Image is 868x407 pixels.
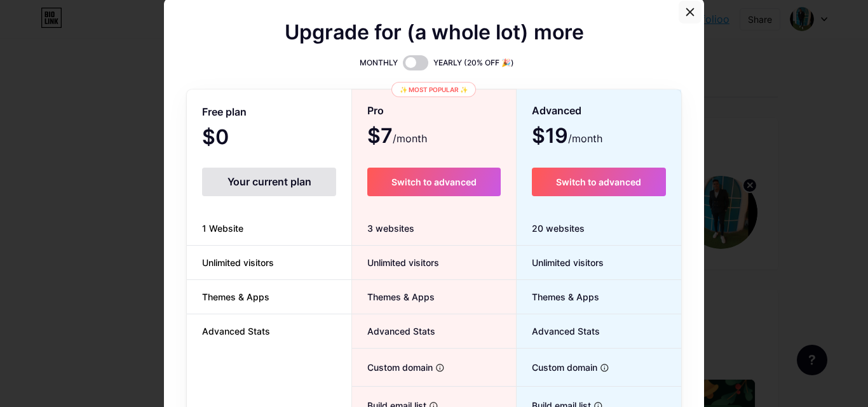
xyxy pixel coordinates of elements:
[202,130,263,147] span: $0
[532,128,602,146] span: $19
[517,361,597,374] span: Custom domain
[517,290,599,304] span: Themes & Apps
[391,177,477,187] span: Switch to advanced
[285,25,584,40] span: Upgrade for (a whole lot) more
[393,131,427,146] span: /month
[367,100,384,122] span: Pro
[187,324,285,338] span: Advanced Stats
[352,211,515,246] div: 3 websites
[367,128,427,146] span: $7
[532,168,666,196] button: Switch to advanced
[532,100,581,122] span: Advanced
[352,324,435,338] span: Advanced Stats
[360,57,398,69] span: MONTHLY
[517,256,604,269] span: Unlimited visitors
[187,290,285,304] span: Themes & Apps
[187,256,289,269] span: Unlimited visitors
[433,57,514,69] span: YEARLY (20% OFF 🎉)
[352,256,439,269] span: Unlimited visitors
[352,361,433,374] span: Custom domain
[517,211,681,246] div: 20 websites
[517,324,600,338] span: Advanced Stats
[367,168,500,196] button: Switch to advanced
[568,131,602,146] span: /month
[352,290,435,304] span: Themes & Apps
[556,177,641,187] span: Switch to advanced
[202,101,247,123] span: Free plan
[202,168,336,196] div: Your current plan
[187,222,259,235] span: 1 Website
[391,82,476,97] div: ✨ Most popular ✨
